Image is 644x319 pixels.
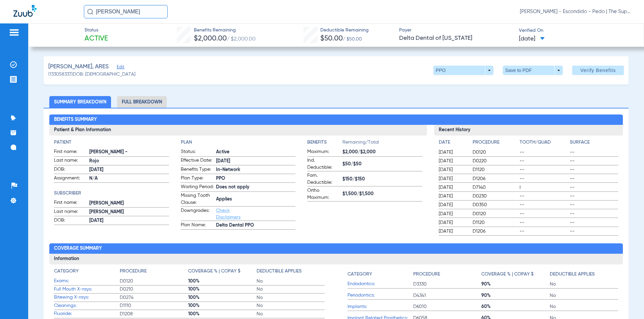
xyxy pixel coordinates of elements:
[120,302,188,309] span: D1110
[473,184,517,191] span: D7140
[48,63,109,71] span: [PERSON_NAME], ARES
[610,287,644,319] iframe: Chat Widget
[570,193,618,200] span: --
[188,294,257,301] span: 100%
[343,37,362,42] span: / $50.00
[473,193,517,200] span: D0230
[520,139,568,146] h4: Tooth/Quad
[188,278,257,285] span: 100%
[307,157,340,171] span: Ind. Deductible:
[473,219,517,226] span: D1120
[550,271,595,278] h4: Deductible Applies
[439,139,467,146] h4: Date
[570,139,618,146] h4: Surface
[181,148,214,156] span: Status:
[49,254,623,264] h3: Information
[257,268,302,275] h4: Deductible Applies
[473,202,517,208] span: D0350
[399,27,513,34] span: Payer
[520,193,568,200] span: --
[342,161,422,168] span: $50/$50
[570,228,618,235] span: --
[550,281,618,288] span: No
[188,302,257,309] span: 100%
[89,175,169,182] span: N/A
[188,268,257,277] app-breakdown-title: Coverage % | Copay $
[439,184,467,191] span: [DATE]
[188,268,240,275] h4: Coverage % | Copay $
[216,184,296,191] span: Does not apply
[481,281,550,288] span: 90%
[570,202,618,208] span: --
[347,268,413,280] app-breakdown-title: Category
[550,303,618,310] span: No
[13,5,37,17] img: Zuub Logo
[520,175,568,182] span: --
[520,166,568,173] span: --
[89,166,169,173] span: [DATE]
[216,149,296,156] span: Active
[473,149,517,156] span: D0120
[120,278,188,285] span: D0120
[342,139,422,148] span: Remaining/Total
[439,193,467,200] span: [DATE]
[117,96,167,108] li: Full Breakdown
[307,148,340,156] span: Maximum:
[49,114,623,125] h2: Benefits Summary
[307,187,340,201] span: Ortho Maximum:
[439,166,467,173] span: [DATE]
[347,292,413,299] span: Periodontics:
[519,27,633,34] span: Verified On
[49,243,623,254] h2: Coverage Summary
[520,149,568,156] span: --
[54,190,169,197] h4: Subscriber
[439,228,467,235] span: [DATE]
[473,139,517,146] h4: Procedure
[54,148,87,156] span: First name:
[54,166,87,174] span: DOB:
[520,219,568,226] span: --
[413,271,440,278] h4: Procedure
[257,294,325,301] span: No
[54,217,87,225] span: DOB:
[519,35,545,43] span: [DATE]
[54,286,120,293] span: Full Mouth X-rays:
[216,158,296,165] span: [DATE]
[473,175,517,182] span: D1206
[473,139,517,148] app-breakdown-title: Procedure
[117,65,123,71] span: Edit
[89,217,169,224] span: [DATE]
[89,158,169,165] span: Rojo
[216,166,296,173] span: In-Network
[413,281,482,288] span: D3330
[54,208,87,216] span: Last name:
[520,8,631,15] span: [PERSON_NAME] - Escondido - Pedo | The Super Dentists
[181,139,296,146] h4: Plan
[347,271,372,278] h4: Category
[399,34,513,43] span: Delta Dental of [US_STATE]
[257,302,325,309] span: No
[413,268,482,280] app-breakdown-title: Procedure
[520,211,568,217] span: --
[580,68,616,73] span: Verify Benefits
[216,175,296,182] span: PPO
[342,149,422,156] span: $2,000/$2,000
[181,207,214,221] span: Downgrades:
[307,139,342,146] h4: Benefits
[89,209,169,216] span: [PERSON_NAME]
[320,27,369,34] span: Deductible Remaining
[439,139,467,148] app-breakdown-title: Date
[181,192,214,206] span: Missing Tooth Clause:
[439,219,467,226] span: [DATE]
[120,294,188,301] span: D0274
[570,211,618,217] span: --
[570,219,618,226] span: --
[49,125,427,136] h3: Patient & Plan Information
[216,208,240,220] a: Check Disclaimers
[473,211,517,217] span: D0120
[216,222,296,229] span: Delta Dental PPO
[257,286,325,293] span: No
[342,176,422,183] span: $150/$150
[520,184,568,191] span: I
